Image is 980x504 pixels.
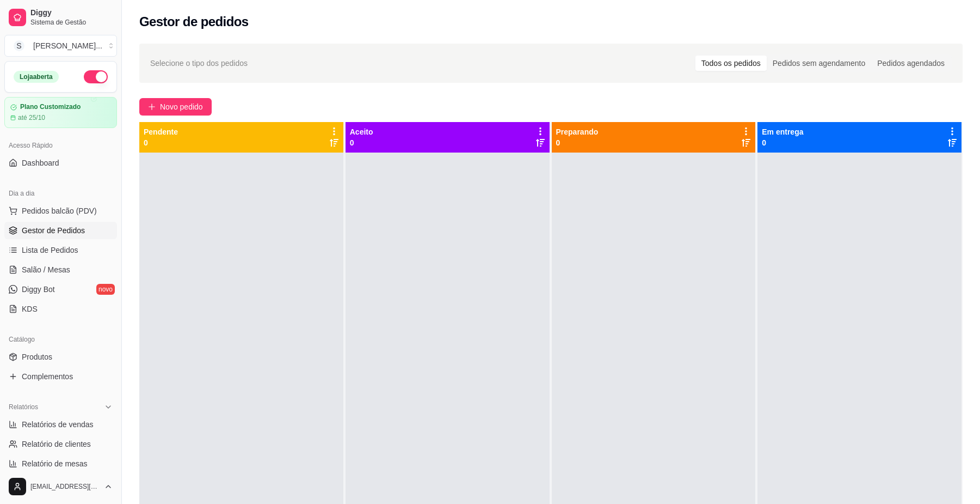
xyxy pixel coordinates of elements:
span: plus [148,103,156,111]
div: Acesso Rápido [4,137,117,154]
span: Complementos [22,371,73,382]
a: Plano Customizadoaté 25/10 [4,97,117,128]
span: Dashboard [22,157,59,168]
a: Produtos [4,348,117,366]
p: Preparando [556,126,599,137]
p: Pendente [144,126,178,137]
button: Novo pedido [139,98,212,116]
p: 0 [144,137,178,148]
div: Pedidos agendados [871,56,951,71]
article: Plano Customizado [20,103,81,111]
span: Diggy [30,8,113,18]
span: Selecione o tipo dos pedidos [150,57,248,69]
a: Salão / Mesas [4,261,117,278]
span: Relatórios de vendas [22,419,94,430]
button: Select a team [4,35,117,57]
div: [PERSON_NAME] ... [33,40,102,51]
a: Dashboard [4,154,117,172]
button: Alterar Status [84,70,108,83]
article: até 25/10 [18,113,45,122]
div: Loja aberta [14,71,59,83]
a: Lista de Pedidos [4,241,117,259]
div: Catálogo [4,331,117,348]
p: 0 [762,137,803,148]
button: [EMAIL_ADDRESS][DOMAIN_NAME] [4,473,117,500]
span: Gestor de Pedidos [22,225,85,236]
a: KDS [4,300,117,318]
span: Relatório de clientes [22,439,91,450]
span: Pedidos balcão (PDV) [22,205,97,216]
a: Gestor de Pedidos [4,222,117,239]
h2: Gestor de pedidos [139,13,249,31]
span: KDS [22,303,38,314]
span: Salão / Mesas [22,264,70,275]
a: Diggy Botnovo [4,281,117,298]
button: Pedidos balcão (PDV) [4,202,117,220]
p: 0 [556,137,599,148]
a: DiggySistema de Gestão [4,4,117,31]
div: Pedidos sem agendamento [767,56,871,71]
p: 0 [350,137,373,148]
span: [EMAIL_ADDRESS][DOMAIN_NAME] [30,482,100,491]
span: Novo pedido [160,101,203,113]
a: Relatório de mesas [4,455,117,472]
div: Dia a dia [4,185,117,202]
span: Relatório de mesas [22,458,88,469]
a: Relatório de clientes [4,435,117,453]
div: Todos os pedidos [695,56,767,71]
span: Diggy Bot [22,284,55,295]
span: Produtos [22,351,52,362]
span: S [14,40,24,51]
p: Aceito [350,126,373,137]
p: Em entrega [762,126,803,137]
span: Relatórios [9,403,38,411]
a: Relatórios de vendas [4,416,117,433]
span: Sistema de Gestão [30,18,113,27]
a: Complementos [4,368,117,385]
span: Lista de Pedidos [22,245,78,256]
